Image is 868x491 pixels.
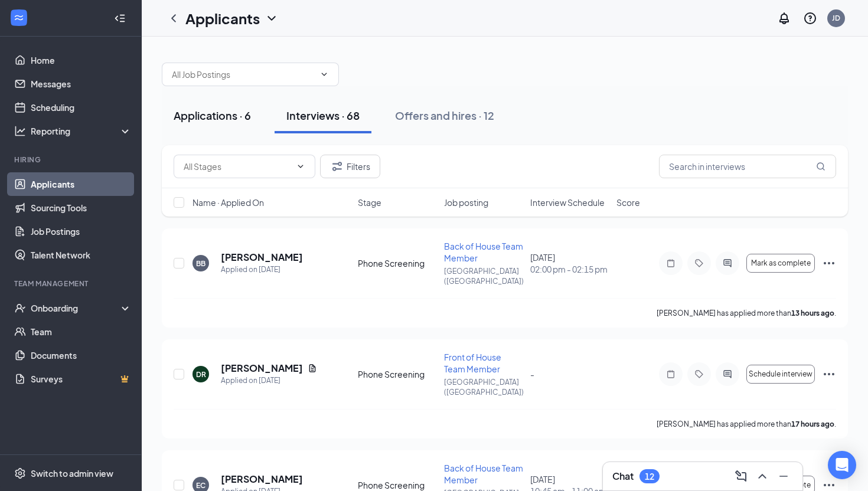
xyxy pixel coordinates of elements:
[832,13,840,23] div: JD
[286,108,360,123] div: Interviews · 68
[358,368,437,380] div: Phone Screening
[657,419,836,429] p: [PERSON_NAME] has applied more than .
[196,258,205,269] div: BB
[612,470,634,483] h3: Chat
[358,257,437,269] div: Phone Screening
[791,309,834,317] b: 13 hours ago
[444,241,523,263] span: Back of House Team Member
[444,377,523,397] p: [GEOGRAPHIC_DATA] ([GEOGRAPHIC_DATA])
[692,369,706,379] svg: Tag
[746,365,815,384] button: Schedule interview
[822,256,836,270] svg: Ellipses
[319,70,329,79] svg: ChevronDown
[14,302,26,314] svg: UserCheck
[221,264,303,276] div: Applied on [DATE]
[172,68,315,81] input: All Job Postings
[777,11,791,25] svg: Notifications
[828,451,856,479] div: Open Intercom Messenger
[31,172,132,196] a: Applicants
[530,197,605,208] span: Interview Schedule
[755,469,769,483] svg: ChevronUp
[31,125,132,137] div: Reporting
[444,463,523,485] span: Back of House Team Member
[174,108,251,123] div: Applications · 6
[749,370,812,378] span: Schedule interview
[221,375,317,387] div: Applied on [DATE]
[31,320,132,343] a: Team
[791,420,834,428] b: 17 hours ago
[530,369,534,379] span: -
[31,302,122,314] div: Onboarding
[732,467,750,486] button: ComposeMessage
[330,159,344,174] svg: Filter
[14,467,26,479] svg: Settings
[530,251,609,275] div: [DATE]
[692,258,706,268] svg: Tag
[751,259,811,267] span: Mark as complete
[308,364,317,373] svg: Document
[720,369,735,379] svg: ActiveChat
[816,162,825,171] svg: MagnifyingGlass
[185,8,260,28] h1: Applicants
[192,197,264,208] span: Name · Applied On
[221,251,303,264] h5: [PERSON_NAME]
[221,473,303,486] h5: [PERSON_NAME]
[31,467,113,479] div: Switch to admin view
[720,258,735,268] svg: ActiveChat
[358,197,381,208] span: Stage
[734,469,748,483] svg: ComposeMessage
[444,266,523,286] p: [GEOGRAPHIC_DATA] ([GEOGRAPHIC_DATA])
[31,220,132,243] a: Job Postings
[746,254,815,273] button: Mark as complete
[616,197,640,208] span: Score
[31,48,132,72] a: Home
[31,72,132,96] a: Messages
[776,469,791,483] svg: Minimize
[14,279,129,289] div: Team Management
[530,263,609,275] span: 02:00 pm - 02:15 pm
[196,480,205,490] div: EC
[31,343,132,367] a: Documents
[444,197,488,208] span: Job posting
[659,155,836,178] input: Search in interviews
[664,258,678,268] svg: Note
[31,367,132,391] a: SurveysCrown
[296,162,305,171] svg: ChevronDown
[645,472,654,482] div: 12
[31,243,132,267] a: Talent Network
[13,12,25,24] svg: WorkstreamLogo
[14,155,129,165] div: Hiring
[31,196,132,220] a: Sourcing Tools
[753,467,772,486] button: ChevronUp
[31,96,132,119] a: Scheduling
[221,362,303,375] h5: [PERSON_NAME]
[167,11,181,25] svg: ChevronLeft
[774,467,793,486] button: Minimize
[803,11,817,25] svg: QuestionInfo
[196,369,206,379] div: DR
[822,367,836,381] svg: Ellipses
[114,12,126,24] svg: Collapse
[184,160,291,173] input: All Stages
[14,125,26,137] svg: Analysis
[657,308,836,318] p: [PERSON_NAME] has applied more than .
[320,155,380,178] button: Filter Filters
[265,11,279,25] svg: ChevronDown
[444,352,501,374] span: Front of House Team Member
[358,479,437,491] div: Phone Screening
[395,108,494,123] div: Offers and hires · 12
[664,369,678,379] svg: Note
